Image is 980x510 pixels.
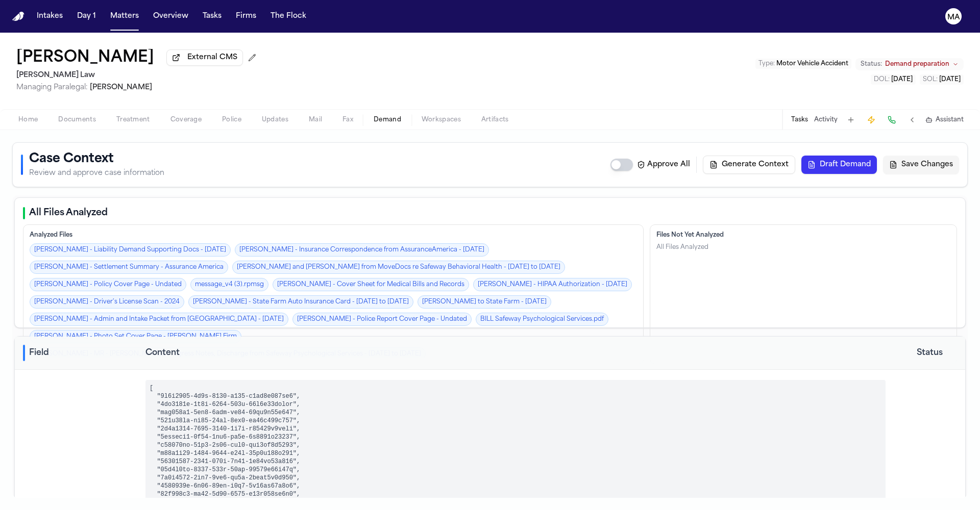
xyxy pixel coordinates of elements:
[422,116,461,124] span: Workspaces
[232,7,260,25] button: Firms
[883,156,959,174] button: Save Changes
[656,231,950,239] div: Files Not Yet Analyzed
[939,76,961,83] span: [DATE]
[187,53,237,63] span: External CMS
[855,58,964,70] button: Change status from Demand preparation
[758,61,775,67] span: Type :
[637,160,690,170] label: Approve All
[29,151,164,167] h1: Case Context
[871,74,916,85] button: Edit DOL: 2025-02-13
[864,113,878,127] button: Create Immediate Task
[16,49,154,67] button: Edit matter name
[891,76,913,83] span: [DATE]
[58,116,96,124] span: Documents
[266,7,310,25] button: The Flock
[137,337,894,370] th: Content
[309,116,322,124] span: Mail
[232,261,565,274] a: [PERSON_NAME] and [PERSON_NAME] from MoveDocs re Safeway Behavioral Health - [DATE] to [DATE]
[776,61,848,67] span: Motor Vehicle Accident
[894,337,965,370] th: Status
[30,243,231,257] a: [PERSON_NAME] - Liability Demand Supporting Docs - [DATE]
[925,116,964,124] button: Assistant
[885,113,899,127] button: Make a Call
[166,49,243,66] button: External CMS
[755,59,851,69] button: Edit Type: Motor Vehicle Accident
[481,116,509,124] span: Artifacts
[923,76,938,83] span: SOL :
[90,84,152,91] span: [PERSON_NAME]
[222,116,241,124] span: Police
[16,49,154,67] h1: [PERSON_NAME]
[18,116,38,124] span: Home
[16,84,88,91] span: Managing Paralegal:
[149,7,192,25] button: Overview
[73,7,100,25] button: Day 1
[190,278,268,291] a: message_v4 (3).rpmsg
[106,7,143,25] button: Matters
[16,69,260,82] h2: [PERSON_NAME] Law
[861,60,882,68] span: Status:
[273,278,469,291] a: [PERSON_NAME] - Cover Sheet for Medical Bills and Records
[30,295,184,309] a: [PERSON_NAME] - Driver's License Scan - 2024
[33,7,67,25] button: Intakes
[476,313,608,326] a: BILL Safeway Psychological Services.pdf
[116,116,150,124] span: Treatment
[30,330,241,343] a: [PERSON_NAME] - Photo Set Cover Page - [PERSON_NAME] Firm
[29,206,108,220] h2: All Files Analyzed
[920,74,964,85] button: Edit SOL: 2027-02-13
[885,60,949,68] span: Demand preparation
[342,116,353,124] span: Fax
[29,168,164,178] p: Review and approve case information
[12,12,24,21] a: Home
[791,116,808,124] button: Tasks
[947,14,960,21] text: MA
[30,231,637,239] div: Analyzed Files
[874,76,890,83] span: DOL :
[30,313,288,326] a: [PERSON_NAME] - Admin and Intake Packet from [GEOGRAPHIC_DATA] - [DATE]
[188,295,413,309] a: [PERSON_NAME] - State Farm Auto Insurance Card - [DATE] to [DATE]
[235,243,489,257] a: [PERSON_NAME] - Insurance Correspondence from AssuranceAmerica - [DATE]
[936,116,964,124] span: Assistant
[814,116,838,124] button: Activity
[656,243,708,251] div: All Files Analyzed
[12,12,24,21] img: Finch Logo
[199,7,226,25] button: Tasks
[473,278,632,291] a: [PERSON_NAME] - HIPAA Authorization - [DATE]
[374,116,401,124] span: Demand
[170,116,202,124] span: Coverage
[262,116,288,124] span: Updates
[801,156,877,174] button: Draft Demand
[703,156,795,174] button: Generate Context
[292,313,472,326] a: [PERSON_NAME] - Police Report Cover Page - Undated
[23,345,129,361] div: Field
[844,113,858,127] button: Add Task
[30,278,186,291] a: [PERSON_NAME] - Policy Cover Page - Undated
[30,261,228,274] a: [PERSON_NAME] - Settlement Summary - Assurance America
[418,295,551,309] a: [PERSON_NAME] to State Farm - [DATE]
